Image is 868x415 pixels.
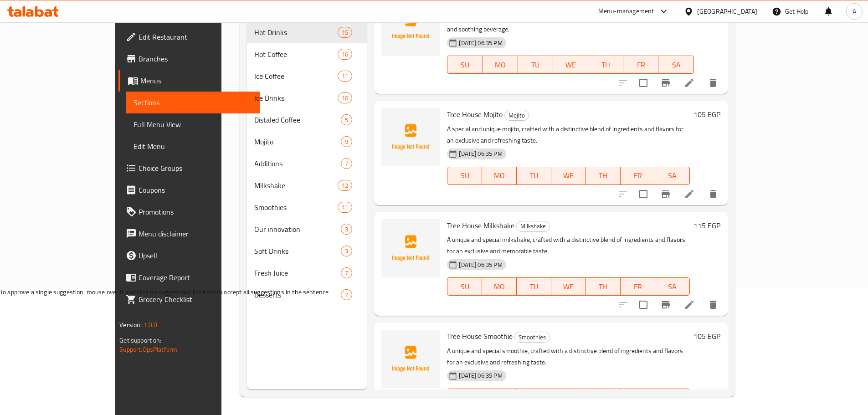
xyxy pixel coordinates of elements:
span: SA [659,280,686,293]
span: Promotions [139,206,252,217]
button: SU [447,56,483,74]
button: TU [517,167,551,185]
button: MO [482,277,517,296]
span: Our innovation [254,224,341,235]
div: Desserts7 [247,284,367,306]
button: FR [621,167,655,185]
span: Menu disclaimer [139,228,252,239]
span: Menus [140,75,252,86]
img: Tree House Mojito [381,108,440,166]
div: Desserts [254,289,341,300]
span: 5 [341,116,352,124]
button: SU [447,167,482,185]
div: items [341,224,352,235]
span: Additions [254,158,341,169]
span: WE [555,169,582,182]
span: TU [522,58,550,72]
a: Menus [118,70,260,92]
a: Menu disclaimer [118,223,260,245]
button: TU [517,277,551,296]
span: Select to update [634,295,653,314]
button: SA [655,277,690,296]
button: SU [447,389,482,407]
div: items [338,180,352,191]
div: Ice Coffee [254,71,338,82]
span: 16 [338,50,352,59]
a: Coupons [118,179,260,201]
a: Sections [126,92,260,113]
span: FR [624,280,652,293]
span: Tree House Milkshake [447,219,514,232]
span: TH [590,169,617,182]
div: Milkshake [516,221,550,232]
span: TH [590,280,617,293]
span: SU [451,58,479,72]
div: Smoothies [514,332,550,343]
span: MO [486,280,513,293]
button: Branch-specific-item [655,294,677,316]
span: Tree House Mojito [447,108,503,121]
span: MO [487,58,514,72]
button: SA [655,389,690,407]
span: 9 [341,138,352,146]
div: items [341,114,352,125]
span: 3 [341,247,352,256]
span: WE [555,280,582,293]
button: TU [518,56,553,74]
a: Edit menu item [684,189,695,200]
div: Hot Coffee [254,49,338,60]
button: delete [702,72,724,94]
div: items [341,289,352,300]
div: Ice Drinks10 [247,87,367,109]
div: items [341,158,352,169]
span: SU [451,280,478,293]
button: delete [702,183,724,205]
span: Mojito [505,110,529,121]
div: Ice Drinks [254,92,338,103]
span: Upsell [139,250,252,261]
button: SA [658,56,693,74]
div: items [341,246,352,256]
button: Branch-specific-item [655,72,677,94]
img: Tree House Smoothie [381,330,440,388]
span: A [853,6,856,16]
span: Mojito [254,136,341,147]
span: FR [624,169,652,182]
span: Tree House Smoothie [447,329,513,343]
div: Fresh Juice7 [247,262,367,284]
span: [DATE] 06:35 PM [455,39,506,47]
span: Milkshake [517,221,550,231]
span: Distaled Coffee [254,114,341,125]
a: Promotions [118,201,260,223]
img: Tree House Milkshake [381,219,440,277]
button: FR [621,389,655,407]
span: 11 [338,72,352,81]
div: items [338,71,352,82]
span: 3 [341,225,352,234]
button: TH [586,167,621,185]
button: FR [623,56,658,74]
span: [DATE] 06:35 PM [455,261,506,269]
span: FR [627,58,655,72]
span: Fresh Juice [254,267,341,278]
span: Soft Drinks [254,246,341,256]
span: Hot Drinks [254,27,338,38]
p: A unique and special milkshake, crafted with a distinctive blend of ingredients and flavors for a... [447,234,689,257]
span: 12 [338,181,352,190]
a: Edit menu item [684,77,695,88]
p: A unique and aromatic herbal infusion, crafted with a special blend of herbs for an exclusive and... [447,12,693,35]
span: Full Menu View [134,119,252,130]
div: Our innovation3 [247,218,367,240]
button: WE [551,389,586,407]
a: Coverage Report [118,266,260,288]
nav: Menu sections [247,18,367,309]
span: Milkshake [254,180,338,191]
div: Soft Drinks3 [247,240,367,262]
span: [DATE] 06:35 PM [455,149,506,158]
span: Choice Groups [139,163,252,174]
